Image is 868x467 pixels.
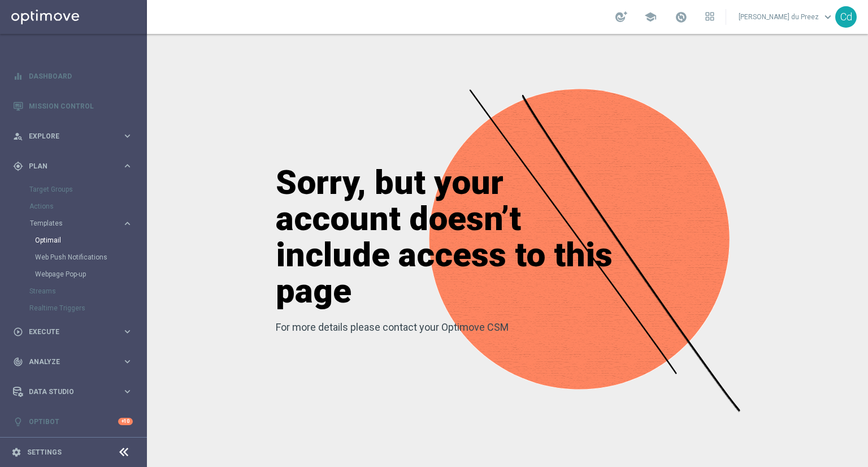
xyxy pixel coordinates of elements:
span: Analyze [29,358,122,365]
div: Execute [13,327,122,337]
button: track_changes Analyze keyboard_arrow_right [12,357,133,366]
div: Plan [13,161,122,171]
i: keyboard_arrow_right [122,326,133,337]
div: Explore [13,131,122,141]
div: Actions [29,198,146,215]
i: keyboard_arrow_right [122,218,133,229]
p: For more details please contact your Optimove CSM [276,321,619,334]
i: equalizer [13,71,23,81]
button: equalizer Dashboard [12,72,133,81]
button: gps_fixed Plan keyboard_arrow_right [12,162,133,171]
i: settings [11,447,21,457]
div: Target Groups [29,181,146,198]
div: Streams [29,283,146,300]
div: +10 [118,418,133,425]
i: keyboard_arrow_right [122,161,133,171]
div: Realtime Triggers [29,300,146,317]
button: Templates keyboard_arrow_right [29,219,133,228]
i: person_search [13,131,23,141]
div: Cd [835,6,857,28]
span: Templates [30,220,111,227]
a: Webpage Pop-up [35,270,118,279]
div: Dashboard [13,61,133,91]
div: Webpage Pop-up [35,266,146,283]
a: Settings [27,449,62,456]
a: Optibot [29,407,118,436]
div: Templates [30,220,122,227]
div: Optimail [35,232,146,249]
button: lightbulb Optibot +10 [12,417,133,426]
div: Optibot [13,407,133,436]
button: Data Studio keyboard_arrow_right [12,387,133,396]
i: lightbulb [13,417,23,427]
i: keyboard_arrow_right [122,356,133,367]
span: Explore [29,133,122,140]
div: Templates [29,215,146,283]
div: Analyze [13,357,122,367]
button: play_circle_outline Execute keyboard_arrow_right [12,327,133,336]
h1: Sorry, but your account doesn’t include access to this page [276,165,619,309]
a: Web Push Notifications [35,253,118,262]
span: Data Studio [29,388,122,395]
span: Plan [29,163,122,170]
div: Mission Control [13,91,133,121]
i: play_circle_outline [13,327,23,337]
span: school [644,11,657,23]
i: keyboard_arrow_right [122,386,133,397]
a: [PERSON_NAME] du Preezkeyboard_arrow_down [737,8,835,25]
div: Data Studio [13,387,122,397]
i: track_changes [13,357,23,367]
a: Dashboard [29,61,133,91]
i: gps_fixed [13,161,23,171]
a: Optimail [35,236,118,245]
span: keyboard_arrow_down [822,11,834,23]
i: keyboard_arrow_right [122,131,133,141]
button: Mission Control [12,102,133,111]
button: person_search Explore keyboard_arrow_right [12,132,133,141]
span: Execute [29,328,122,335]
a: Mission Control [29,91,133,121]
div: Web Push Notifications [35,249,146,266]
